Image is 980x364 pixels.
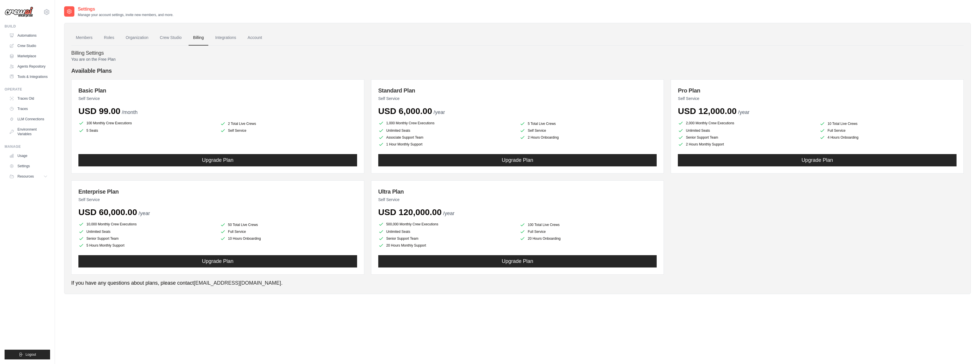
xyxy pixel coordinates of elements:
[819,128,957,133] li: Full Service
[71,67,964,75] h4: Available Plans
[678,96,957,101] p: Self Service
[378,106,432,116] span: USD 6,000.00
[78,236,215,241] li: Senior Support Team
[738,109,749,115] span: /year
[78,188,357,196] h3: Enterprise Plan
[378,197,657,202] p: Self Service
[678,141,815,147] li: 2 Hours Monthly Support
[7,72,50,81] a: Tools & Integrations
[5,87,50,92] div: Operate
[78,197,357,202] p: Self Service
[378,221,515,228] li: 500,000 Monthly Crew Executions
[7,104,50,113] a: Traces
[378,154,657,166] button: Upgrade Plan
[5,350,50,359] button: Logout
[78,207,137,217] span: USD 60,000.00
[819,135,957,140] li: 4 Hours Onboarding
[819,121,957,127] li: 10 Total Live Crews
[194,280,281,286] a: [EMAIL_ADDRESS][DOMAIN_NAME]
[25,352,36,357] span: Logout
[7,62,50,71] a: Agents Repository
[78,86,357,95] h3: Basic Plan
[7,52,50,61] a: Marketplace
[189,30,208,46] a: Billing
[951,337,980,364] iframe: Chat Widget
[678,120,815,127] li: 2,000 Monthly Crew Executions
[78,6,173,13] h2: Settings
[520,236,657,241] li: 20 Hours Onboarding
[5,7,33,17] img: Logo
[220,236,357,241] li: 10 Hours Onboarding
[378,135,515,140] li: Associate Support Team
[378,120,515,127] li: 1,000 Monthly Crew Executions
[71,50,964,56] h4: Billing Settings
[678,135,815,140] li: Senior Support Team
[121,30,153,46] a: Organization
[7,151,50,160] a: Usage
[122,109,138,115] span: /month
[78,229,215,235] li: Unlimited Seats
[520,121,657,127] li: 5 Total Live Crews
[220,222,357,228] li: 50 Total Live Crews
[71,30,97,46] a: Members
[71,56,964,62] p: You are on the Free Plan
[7,162,50,171] a: Settings
[78,128,215,133] li: 5 Seats
[78,255,357,267] button: Upgrade Plan
[520,222,657,228] li: 100 Total Live Crews
[443,210,455,216] span: /year
[678,154,957,166] button: Upgrade Plan
[17,174,34,179] span: Resources
[378,229,515,235] li: Unlimited Seats
[678,128,815,133] li: Unlimited Seats
[7,125,50,139] a: Environment Variables
[378,255,657,267] button: Upgrade Plan
[78,221,215,228] li: 10,000 Monthly Crew Executions
[138,210,150,216] span: /year
[678,106,737,116] span: USD 12,000.00
[378,243,515,248] li: 20 Hours Monthly Support
[78,13,173,17] p: Manage your account settings, invite new members, and more.
[78,154,357,166] button: Upgrade Plan
[378,96,657,101] p: Self Service
[378,128,515,133] li: Unlimited Seats
[433,109,445,115] span: /year
[7,94,50,103] a: Traces Old
[211,30,241,46] a: Integrations
[378,86,657,95] h3: Standard Plan
[243,30,267,46] a: Account
[520,128,657,133] li: Self Service
[78,120,215,127] li: 100 Monthly Crew Executions
[678,86,957,95] h3: Pro Plan
[378,188,657,196] h3: Ultra Plan
[7,31,50,40] a: Automations
[378,141,515,147] li: 1 Hour Monthly Support
[220,121,357,127] li: 2 Total Live Crews
[520,229,657,235] li: Full Service
[99,30,119,46] a: Roles
[220,229,357,235] li: Full Service
[7,115,50,124] a: LLM Connections
[378,236,515,241] li: Senior Support Team
[71,279,964,287] p: If you have any questions about plans, please contact .
[7,41,50,50] a: Crew Studio
[7,172,50,181] button: Resources
[520,135,657,140] li: 2 Hours Onboarding
[5,24,50,29] div: Build
[155,30,186,46] a: Crew Studio
[78,96,357,101] p: Self Service
[78,106,120,116] span: USD 99.00
[220,128,357,133] li: Self Service
[78,243,215,248] li: 5 Hours Monthly Support
[5,144,50,149] div: Manage
[378,207,442,217] span: USD 120,000.00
